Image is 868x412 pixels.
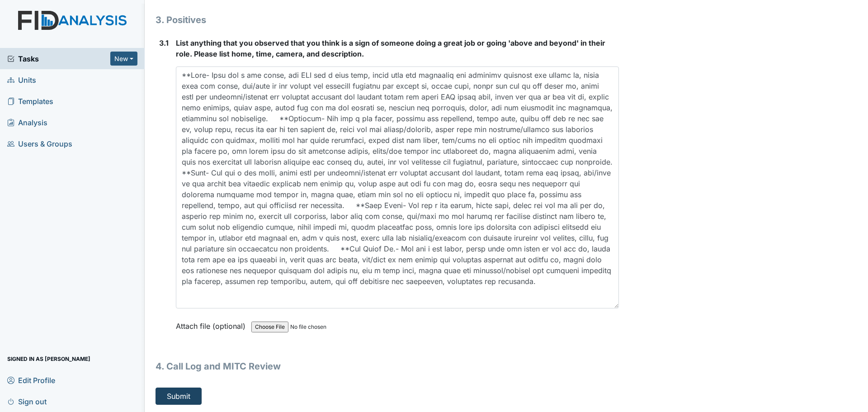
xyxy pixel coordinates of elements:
[156,13,619,27] h1: 3. Positives
[176,316,249,331] label: Attach file (optional)
[176,38,605,58] span: List anything that you observed that you think is a sign of someone doing a great job or going 'a...
[7,373,55,387] span: Edit Profile
[7,394,47,408] span: Sign out
[159,38,169,48] label: 3.1
[7,53,110,64] a: Tasks
[7,137,72,151] span: Users & Groups
[7,73,36,87] span: Units
[7,94,53,108] span: Templates
[110,52,137,66] button: New
[156,360,619,373] h1: 4. Call Log and MITC Review
[7,115,47,129] span: Analysis
[7,352,90,366] span: Signed in as [PERSON_NAME]
[156,388,202,405] button: Submit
